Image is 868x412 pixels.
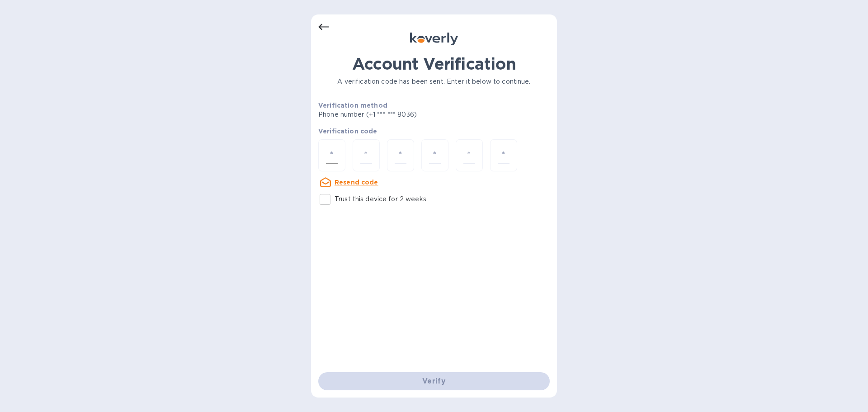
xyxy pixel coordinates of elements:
p: Trust this device for 2 weeks [335,194,426,204]
u: Resend code [335,179,378,186]
p: Phone number (+1 *** *** 8036) [318,110,486,119]
p: Verification code [318,127,550,136]
h1: Account Verification [318,54,550,73]
b: Verification method [318,102,387,109]
p: A verification code has been sent. Enter it below to continue. [318,77,550,86]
